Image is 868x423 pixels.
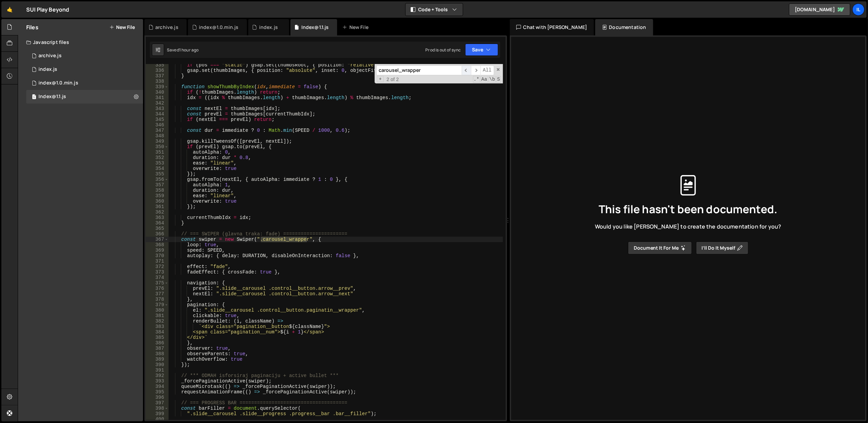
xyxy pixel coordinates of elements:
[32,95,36,100] span: 1
[473,76,480,83] span: RegExp Search
[146,171,169,177] div: 355
[146,280,169,286] div: 375
[155,24,178,31] div: archive.js
[471,65,480,75] span: ​
[26,76,143,90] div: 13362/34425.js
[26,5,69,14] div: SUI Play Beyond
[146,188,169,193] div: 358
[146,139,169,144] div: 349
[510,19,594,35] div: Chat with [PERSON_NAME]
[146,215,169,220] div: 363
[628,241,692,254] button: Document it for me
[179,47,199,53] div: 1 hour ago
[406,3,463,16] button: Code + Tools
[18,35,143,49] div: Javascript files
[38,80,78,86] div: index@1.0.min.js
[146,340,169,346] div: 386
[480,65,494,75] span: Alt-Enter
[146,346,169,351] div: 387
[146,73,169,79] div: 337
[146,193,169,199] div: 359
[146,378,169,384] div: 393
[38,66,57,73] div: index.js
[146,160,169,166] div: 353
[146,297,169,302] div: 378
[146,313,169,318] div: 381
[146,248,169,253] div: 369
[109,25,135,30] button: New File
[146,68,169,73] div: 336
[146,367,169,373] div: 391
[146,209,169,215] div: 362
[146,351,169,357] div: 388
[384,77,401,82] span: 2 of 2
[146,144,169,150] div: 350
[146,84,169,90] div: 339
[146,411,169,417] div: 399
[146,150,169,155] div: 351
[146,226,169,231] div: 365
[146,220,169,226] div: 364
[146,177,169,182] div: 356
[38,94,66,100] div: Index@1.1.js
[199,24,239,31] div: index@1.0.min.js
[146,242,169,248] div: 368
[26,23,38,31] h2: Files
[146,258,169,264] div: 371
[146,117,169,122] div: 345
[146,335,169,340] div: 385
[146,111,169,117] div: 344
[146,166,169,171] div: 354
[146,155,169,160] div: 352
[343,24,371,31] div: New File
[26,90,143,104] div: 13362/45913.js
[146,182,169,188] div: 357
[146,231,169,237] div: 366
[146,275,169,280] div: 374
[146,384,169,389] div: 394
[595,223,781,230] span: Would you like [PERSON_NAME] to create the documentation for you?
[146,417,169,422] div: 400
[146,128,169,133] div: 347
[259,24,278,31] div: index.js
[377,76,384,82] span: Toggle Replace mode
[146,90,169,95] div: 340
[146,62,169,68] div: 335
[146,95,169,100] div: 341
[146,395,169,400] div: 396
[146,204,169,209] div: 361
[146,122,169,128] div: 346
[146,291,169,297] div: 377
[425,47,461,53] div: Prod is out of sync
[26,63,143,76] div: 13362/33342.js
[146,133,169,139] div: 348
[146,100,169,106] div: 342
[489,76,496,83] span: Whole Word Search
[462,65,471,75] span: ​
[301,24,329,31] div: Index@1.1.js
[26,49,143,63] div: 13362/34351.js
[146,302,169,308] div: 379
[599,204,777,215] span: This file hasn't been documented.
[146,269,169,275] div: 373
[146,199,169,204] div: 360
[376,65,462,75] input: Search for
[146,324,169,329] div: 383
[852,3,865,16] a: Il
[146,373,169,378] div: 392
[146,237,169,242] div: 367
[146,362,169,367] div: 390
[146,264,169,269] div: 372
[465,44,498,56] button: Save
[146,400,169,406] div: 397
[696,241,748,254] button: I’ll do it myself
[496,76,501,83] span: Search In Selection
[146,308,169,313] div: 380
[481,76,488,83] span: CaseSensitive Search
[1,1,18,18] a: 🤙
[146,79,169,84] div: 338
[167,47,199,53] div: Saved
[38,53,62,59] div: archive.js
[146,389,169,395] div: 395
